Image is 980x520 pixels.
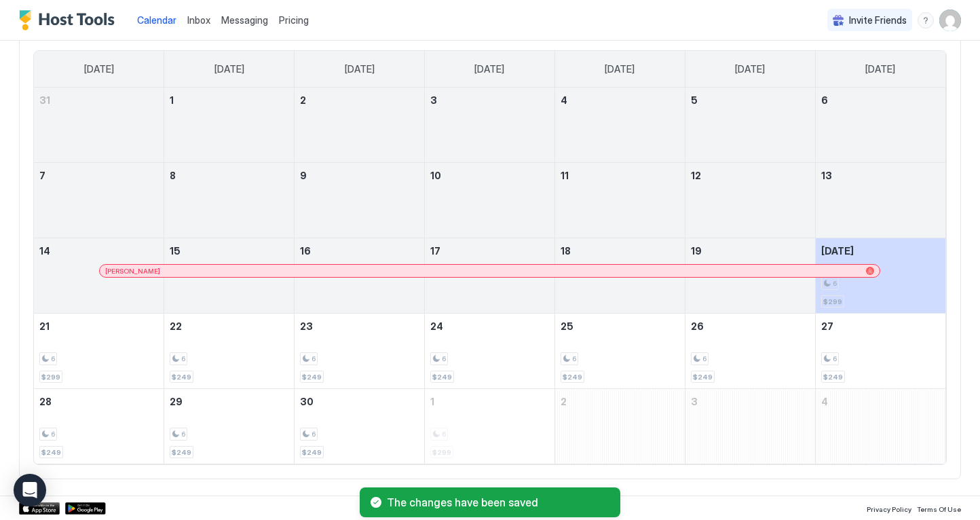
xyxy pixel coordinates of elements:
span: [DATE] [84,63,114,75]
a: September 11, 2025 [555,163,685,188]
span: 12 [691,170,701,181]
a: September 2, 2025 [295,88,424,113]
span: [DATE] [735,63,765,75]
a: Calendar [137,13,176,27]
span: 7 [39,170,45,181]
span: $299 [823,297,842,306]
td: October 3, 2025 [685,389,815,464]
a: September 22, 2025 [164,314,294,339]
span: 6 [51,354,55,363]
a: Thursday [591,51,648,88]
a: September 21, 2025 [34,314,164,339]
a: September 7, 2025 [34,163,164,188]
td: September 1, 2025 [164,88,295,163]
a: September 26, 2025 [685,314,815,339]
a: September 27, 2025 [816,314,945,339]
td: September 28, 2025 [34,389,164,464]
span: 3 [691,396,698,407]
span: $249 [172,373,191,382]
span: Invite Friends [849,14,907,26]
a: September 13, 2025 [816,163,945,188]
span: 5 [691,94,698,106]
span: Pricing [279,14,309,26]
span: $249 [172,448,191,457]
span: 13 [821,170,832,181]
span: [DATE] [865,63,895,75]
a: September 25, 2025 [555,314,685,339]
span: 21 [39,320,50,332]
span: 11 [561,170,569,181]
td: September 22, 2025 [164,314,295,389]
a: September 17, 2025 [425,238,554,263]
span: Calendar [137,14,176,26]
a: September 20, 2025 [816,238,945,263]
a: September 30, 2025 [295,389,424,414]
span: 24 [430,320,443,332]
span: 2 [300,94,306,106]
a: Messaging [221,13,268,27]
span: $299 [41,373,60,382]
td: September 5, 2025 [685,88,815,163]
span: 3 [430,94,437,106]
span: 4 [561,94,567,106]
span: 6 [821,94,828,106]
td: September 29, 2025 [164,389,295,464]
a: September 28, 2025 [34,389,164,414]
td: September 25, 2025 [554,314,685,389]
span: The changes have been saved [387,496,609,509]
span: [DATE] [821,245,854,257]
span: 6 [702,354,706,363]
span: 15 [170,245,181,257]
span: [DATE] [214,63,244,75]
span: [DATE] [605,63,635,75]
div: [PERSON_NAME] [105,267,874,276]
a: September 29, 2025 [164,389,294,414]
a: September 16, 2025 [295,238,424,263]
span: 28 [39,396,52,407]
span: 30 [300,396,314,407]
a: October 2, 2025 [555,389,685,414]
td: September 7, 2025 [34,163,164,238]
a: Monday [201,51,258,88]
a: Inbox [187,13,210,27]
td: September 26, 2025 [685,314,815,389]
a: September 14, 2025 [34,238,164,263]
span: 18 [561,245,571,257]
span: 16 [300,245,311,257]
span: $249 [41,448,61,457]
span: $249 [302,448,322,457]
a: September 12, 2025 [685,163,815,188]
td: September 18, 2025 [554,238,685,314]
span: [DATE] [474,63,504,75]
a: September 6, 2025 [816,88,945,113]
a: September 8, 2025 [164,163,294,188]
td: September 20, 2025 [815,238,945,314]
span: 14 [39,245,50,257]
td: September 6, 2025 [815,88,945,163]
span: 6 [312,430,316,439]
div: Open Intercom Messenger [14,474,46,506]
span: 1 [430,396,434,407]
a: September 3, 2025 [425,88,554,113]
span: 29 [170,396,183,407]
span: 19 [691,245,702,257]
span: 6 [181,430,185,439]
a: September 9, 2025 [295,163,424,188]
a: September 4, 2025 [555,88,685,113]
td: September 9, 2025 [295,163,425,238]
span: 31 [39,94,50,106]
td: October 2, 2025 [554,389,685,464]
span: 4 [821,396,828,407]
td: September 17, 2025 [425,238,555,314]
a: September 10, 2025 [425,163,554,188]
div: menu [918,12,934,29]
div: User profile [939,10,961,31]
a: Saturday [852,51,909,88]
td: September 15, 2025 [164,238,295,314]
span: [DATE] [345,63,375,75]
span: $249 [563,373,582,382]
span: 6 [51,430,55,439]
span: 6 [833,354,837,363]
a: September 23, 2025 [295,314,424,339]
td: September 11, 2025 [554,163,685,238]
